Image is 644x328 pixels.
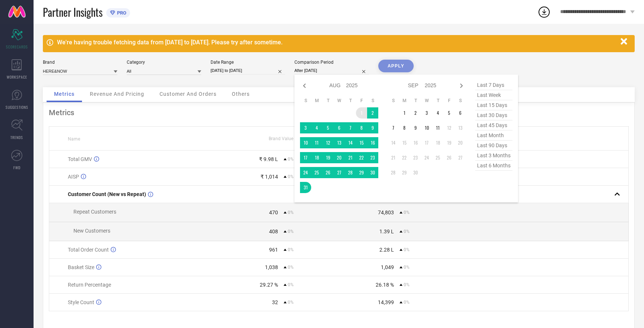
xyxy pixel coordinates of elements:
td: Mon Sep 01 2025 [399,107,410,119]
td: Mon Sep 08 2025 [399,122,410,133]
div: Brand [43,60,117,65]
span: 0% [404,247,410,252]
span: Repeat Customers [73,209,116,215]
td: Thu Aug 28 2025 [345,167,356,178]
td: Mon Sep 29 2025 [399,167,410,178]
td: Sat Sep 13 2025 [455,122,466,133]
span: 0% [404,210,410,215]
th: Monday [399,98,410,104]
div: 2.28 L [379,247,394,253]
td: Thu Sep 25 2025 [432,152,443,163]
div: Metrics [49,108,629,117]
td: Sun Aug 24 2025 [300,167,311,178]
td: Fri Sep 19 2025 [443,137,455,148]
div: Category [127,60,201,65]
td: Sun Aug 03 2025 [300,122,311,133]
td: Sun Sep 07 2025 [388,122,399,133]
span: last 7 days [475,80,512,90]
td: Tue Sep 09 2025 [410,122,421,133]
span: 0% [288,174,294,179]
td: Sat Sep 27 2025 [455,152,466,163]
span: 0% [288,229,294,234]
div: Next month [457,81,466,90]
td: Sat Aug 23 2025 [367,152,378,163]
span: 0% [288,282,294,287]
td: Fri Aug 29 2025 [356,167,367,178]
div: 961 [269,247,278,253]
div: 1.39 L [379,228,394,234]
span: 0% [288,247,294,252]
td: Sun Sep 28 2025 [388,167,399,178]
div: Date Range [211,60,285,65]
td: Sun Sep 21 2025 [388,152,399,163]
td: Wed Sep 03 2025 [421,107,432,119]
td: Fri Aug 08 2025 [356,122,367,133]
th: Friday [443,98,455,104]
span: TRENDS [10,135,23,140]
td: Wed Sep 10 2025 [421,122,432,133]
th: Friday [356,98,367,104]
th: Saturday [367,98,378,104]
span: last 6 months [475,161,512,171]
th: Tuesday [322,98,334,104]
td: Sat Aug 30 2025 [367,167,378,178]
div: 29.27 % [260,282,278,288]
span: Customer Count (New vs Repeat) [68,191,146,197]
td: Tue Sep 02 2025 [410,107,421,119]
th: Thursday [432,98,443,104]
span: last week [475,90,512,100]
td: Fri Aug 01 2025 [356,107,367,119]
td: Fri Aug 15 2025 [356,137,367,148]
span: Others [232,91,250,97]
td: Wed Sep 24 2025 [421,152,432,163]
span: New Customers [73,228,110,234]
div: 1,049 [381,264,394,270]
span: last 15 days [475,100,512,110]
td: Sat Aug 02 2025 [367,107,378,119]
td: Fri Sep 12 2025 [443,122,455,133]
th: Thursday [345,98,356,104]
div: 470 [269,209,278,215]
td: Mon Sep 15 2025 [399,137,410,148]
td: Thu Aug 21 2025 [345,152,356,163]
td: Mon Sep 22 2025 [399,152,410,163]
th: Saturday [455,98,466,104]
td: Sun Sep 14 2025 [388,137,399,148]
span: 0% [288,265,294,270]
div: ₹ 1,014 [261,174,278,180]
input: Select date range [211,67,285,75]
td: Wed Aug 27 2025 [334,167,345,178]
td: Thu Aug 14 2025 [345,137,356,148]
td: Tue Sep 30 2025 [410,167,421,178]
td: Tue Aug 26 2025 [322,167,334,178]
td: Thu Sep 04 2025 [432,107,443,119]
span: 0% [288,210,294,215]
div: 14,399 [378,299,394,305]
th: Tuesday [410,98,421,104]
span: last month [475,130,512,141]
td: Thu Sep 18 2025 [432,137,443,148]
span: 0% [288,157,294,162]
td: Fri Sep 26 2025 [443,152,455,163]
div: 1,038 [265,264,278,270]
div: Open download list [537,5,551,19]
span: Brand Value [269,136,293,141]
span: WORKSPACE [7,74,27,80]
span: Total GMV [68,156,92,162]
span: Total Order Count [68,247,109,253]
span: 0% [404,229,410,234]
td: Mon Aug 25 2025 [311,167,322,178]
span: 0% [404,265,410,270]
span: last 45 days [475,120,512,130]
span: Style Count [68,299,94,305]
th: Sunday [388,98,399,104]
div: 408 [269,228,278,234]
td: Sun Aug 17 2025 [300,152,311,163]
div: 74,803 [378,209,394,215]
td: Sat Sep 06 2025 [455,107,466,119]
td: Wed Aug 06 2025 [334,122,345,133]
span: SCORECARDS [6,44,28,50]
td: Tue Sep 23 2025 [410,152,421,163]
span: Metrics [54,91,75,97]
span: last 3 months [475,151,512,161]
